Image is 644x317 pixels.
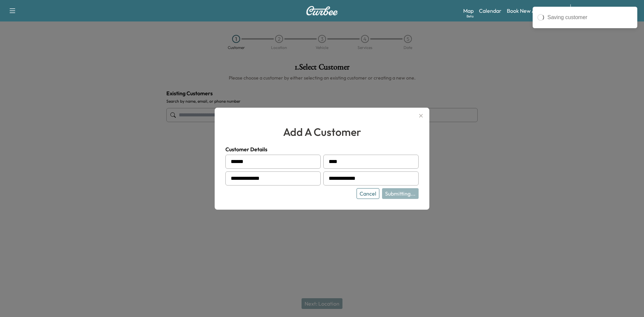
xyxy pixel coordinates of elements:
h2: add a customer [225,124,419,140]
a: Calendar [479,7,501,15]
h4: Customer Details [225,145,419,153]
div: Saving customer [547,13,633,21]
a: MapBeta [463,7,474,15]
div: Beta [467,14,474,19]
a: Book New Appointment [507,7,563,15]
button: Cancel [357,188,379,199]
img: Curbee Logo [306,6,338,15]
